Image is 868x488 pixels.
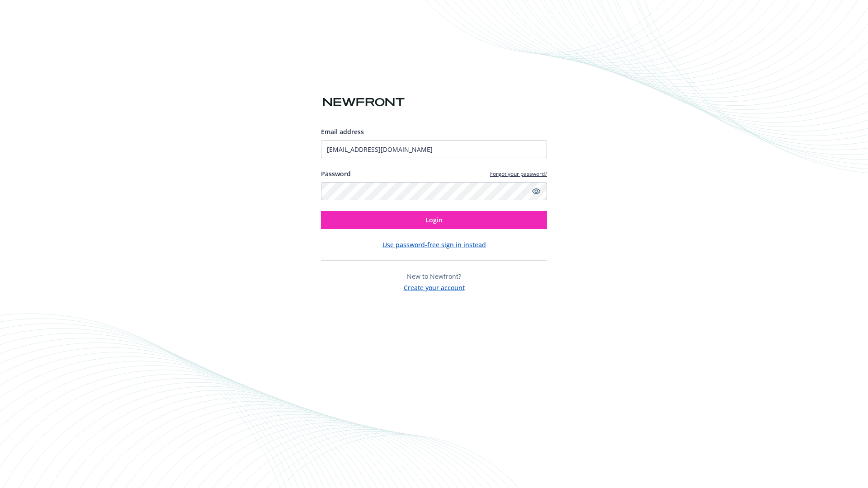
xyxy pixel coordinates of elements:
[407,272,461,281] span: New to Newfront?
[321,140,547,158] input: Enter your email
[321,94,406,110] img: Newfront logo
[321,127,364,136] span: Email address
[490,170,547,178] a: Forgot your password?
[425,216,443,224] span: Login
[382,240,486,249] button: Use password-free sign in instead
[531,186,542,197] a: Show password
[321,182,547,200] input: Enter your password
[321,211,547,229] button: Login
[404,281,465,292] button: Create your account
[321,169,351,178] label: Password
